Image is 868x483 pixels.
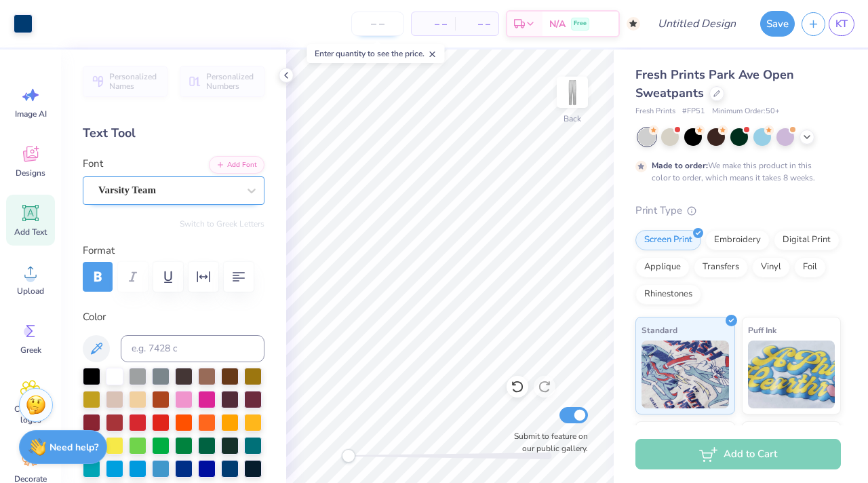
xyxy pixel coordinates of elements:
[635,106,675,117] span: Fresh Prints
[652,160,708,171] strong: Made to order:
[342,449,355,463] div: Accessibility label
[712,106,780,117] span: Minimum Order: 50 +
[748,341,835,408] img: Puff Ink
[16,168,45,178] span: Designs
[109,72,159,91] span: Personalized Names
[463,17,490,31] span: – –
[752,257,790,277] div: Vinyl
[564,113,581,125] div: Back
[50,441,98,454] strong: Need help?
[635,230,701,250] div: Screen Print
[829,12,854,36] a: KT
[206,72,256,91] span: Personalized Numbers
[652,159,818,184] div: We make this product in this color to order, which means it takes 8 weeks.
[635,257,690,277] div: Applique
[121,335,264,362] input: e.g. 7428 c
[635,203,841,218] div: Print Type
[574,19,587,28] span: Free
[83,66,167,97] button: Personalized Names
[748,323,776,337] span: Puff Ink
[209,156,264,174] button: Add Font
[705,230,770,250] div: Embroidery
[642,341,729,408] img: Standard
[83,243,264,258] label: Format
[83,309,264,325] label: Color
[15,109,47,119] span: Image AI
[14,227,47,237] span: Add Text
[8,404,53,425] span: Clipart & logos
[774,230,840,250] div: Digital Print
[559,79,586,106] img: Back
[694,257,748,277] div: Transfers
[420,17,447,31] span: – –
[507,430,588,455] label: Submit to feature on our public gallery.
[83,124,264,142] div: Text Tool
[760,11,795,37] button: Save
[83,156,103,172] label: Font
[635,284,701,305] div: Rhinestones
[549,17,566,31] span: N/A
[647,10,747,37] input: Untitled Design
[20,345,41,355] span: Greek
[835,16,848,32] span: KT
[794,257,826,277] div: Foil
[307,44,445,63] div: Enter quantity to see the price.
[17,286,44,296] span: Upload
[180,218,264,229] button: Switch to Greek Letters
[635,66,794,101] span: Fresh Prints Park Ave Open Sweatpants
[351,12,404,36] input: – –
[642,323,677,337] span: Standard
[682,106,705,117] span: # FP51
[180,66,264,97] button: Personalized Numbers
